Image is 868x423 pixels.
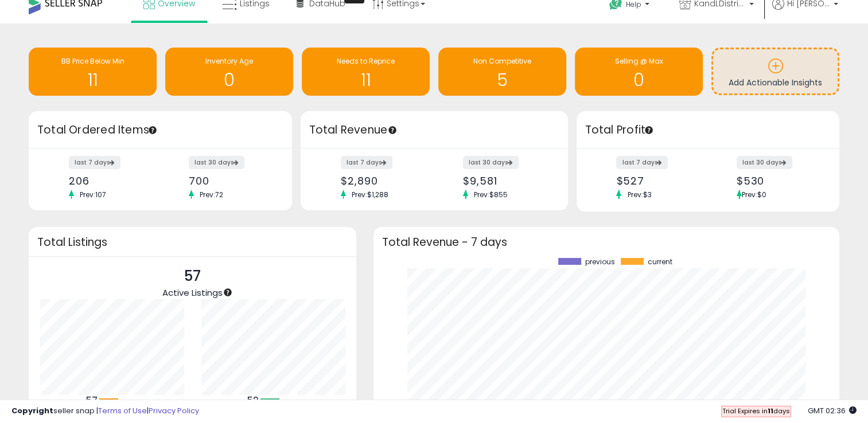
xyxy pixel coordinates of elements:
[29,48,157,96] a: BB Price Below Min 11
[387,125,398,135] div: Tooltip anchor
[585,258,615,266] span: previous
[308,70,424,89] h1: 11
[742,190,766,199] span: Prev: $0
[341,175,426,187] div: $2,890
[147,125,158,135] div: Tooltip anchor
[223,287,233,297] div: Tooltip anchor
[438,48,566,96] a: Non Competitive 5
[468,190,513,199] span: Prev: $855
[473,56,531,66] span: Non Competitive
[382,238,831,246] h3: Total Revenue - 7 days
[616,175,699,187] div: $527
[713,49,838,93] a: Add Actionable Insights
[69,156,120,169] label: last 7 days
[162,287,223,299] span: Active Listings
[165,48,293,96] a: Inventory Age 0
[615,56,663,66] span: Selling @ Max
[581,70,697,89] h1: 0
[337,56,395,66] span: Needs to Reprice
[34,70,151,89] h1: 11
[648,258,672,266] span: current
[69,175,151,187] div: 206
[189,156,244,169] label: last 30 days
[722,406,790,416] span: Trial Expires in days
[86,394,98,408] b: 57
[247,394,259,408] b: 52
[737,175,819,187] div: $530
[768,406,773,416] b: 11
[737,156,792,169] label: last 30 days
[98,405,147,416] a: Terms of Use
[585,122,831,138] h3: Total Profit
[162,265,223,287] p: 57
[346,190,394,199] span: Prev: $1,288
[205,56,253,66] span: Inventory Age
[189,175,271,187] div: 700
[37,238,348,246] h3: Total Listings
[302,48,430,96] a: Needs to Reprice 11
[575,48,703,96] a: Selling @ Max 0
[11,405,53,416] strong: Copyright
[616,156,668,169] label: last 7 days
[194,190,229,199] span: Prev: 72
[621,190,657,199] span: Prev: $3
[463,156,519,169] label: last 30 days
[61,56,124,66] span: BB Price Below Min
[149,405,199,416] a: Privacy Policy
[729,77,822,88] span: Add Actionable Insights
[644,125,654,135] div: Tooltip anchor
[463,175,548,187] div: $9,581
[341,156,392,169] label: last 7 days
[37,122,283,138] h3: Total Ordered Items
[171,70,287,89] h1: 0
[74,190,112,199] span: Prev: 107
[309,122,559,138] h3: Total Revenue
[444,70,560,89] h1: 5
[11,406,199,417] div: seller snap | |
[808,405,857,416] span: 2025-08-13 02:36 GMT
